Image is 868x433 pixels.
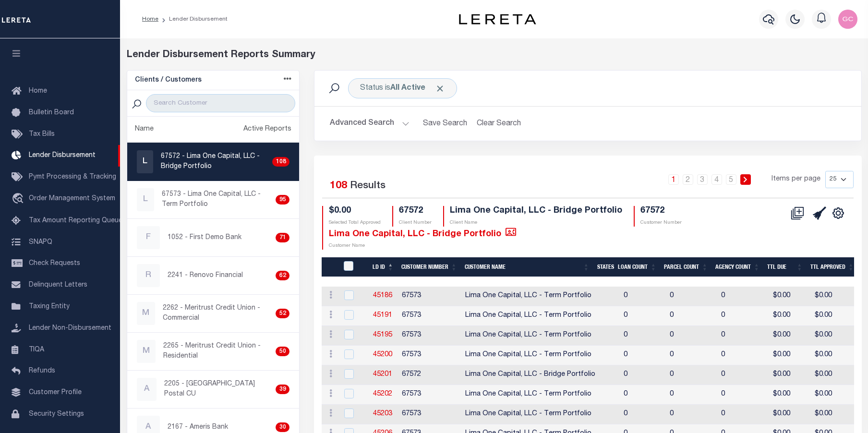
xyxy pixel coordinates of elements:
td: $0.00 [769,306,811,326]
td: 0 [717,346,769,365]
p: Customer Name [329,242,516,250]
td: $0.00 [769,287,811,306]
h4: Lima One Capital, LLC - Bridge Portfolio [450,206,622,216]
h4: 67572 [399,206,432,216]
div: M [137,302,156,325]
a: A2205 - [GEOGRAPHIC_DATA] Postal CU39 [127,371,299,408]
th: Ttl Due: activate to sort column ascending [763,257,807,277]
div: F [137,226,160,249]
td: 0 [717,306,769,326]
p: 2265 - Meritrust Credit Union - Residential [163,341,272,361]
a: 4 [711,174,722,185]
span: Delinquent Letters [29,282,87,289]
span: Check Requests [29,260,80,267]
span: Tax Amount Reporting Queue [29,217,122,224]
p: Client Number [399,219,432,227]
td: 0 [717,385,769,405]
td: $0.00 [769,365,811,385]
a: 45201 [373,371,392,378]
div: A [137,378,157,401]
th: Parcel Count: activate to sort column ascending [660,257,711,277]
a: 1 [668,174,679,185]
a: Home [142,16,158,22]
td: $0.00 [811,405,862,424]
a: 3 [697,174,708,185]
td: 67573 [398,287,461,306]
td: $0.00 [811,306,862,326]
div: 52 [276,309,289,318]
span: Tax Bills [29,131,55,138]
span: Security Settings [29,411,84,418]
a: L67573 - Lima One Capital, LLC - Term Portfolio95 [127,181,299,218]
p: Customer Number [640,219,682,227]
td: 0 [666,326,717,346]
td: 0 [620,326,666,346]
th: LDID [338,257,369,277]
td: 0 [717,405,769,424]
td: 67573 [398,326,461,346]
a: 45202 [373,391,392,397]
p: Client Name [450,219,622,227]
h4: 67572 [640,206,682,216]
th: Customer Name: activate to sort column ascending [461,257,593,277]
a: M2262 - Meritrust Credit Union - Commercial52 [127,295,299,332]
span: Refunds [29,368,55,374]
td: $0.00 [769,346,811,365]
li: Lender Disbursement [158,15,228,24]
div: 39 [276,385,289,394]
td: 0 [717,287,769,306]
div: Name [135,124,154,135]
a: 5 [726,174,736,185]
div: 71 [276,233,289,242]
td: $0.00 [811,365,862,385]
td: Lima One Capital, LLC - Term Portfolio [461,306,599,326]
td: Lima One Capital, LLC - Term Portfolio [461,287,599,306]
td: 0 [666,405,717,424]
h4: Lima One Capital, LLC - Bridge Portfolio [329,227,516,240]
td: Lima One Capital, LLC - Bridge Portfolio [461,365,599,385]
th: Loan Count: activate to sort column ascending [614,257,660,277]
img: svg+xml;base64,PHN2ZyB4bWxucz0iaHR0cDovL3d3dy53My5vcmcvMjAwMC9zdmciIHBvaW50ZXItZXZlbnRzPSJub25lIi... [838,10,857,29]
a: 45203 [373,410,392,417]
h5: Clients / Customers [135,76,202,84]
td: 0 [666,365,717,385]
td: 0 [666,346,717,365]
td: 0 [666,287,717,306]
td: $0.00 [769,405,811,424]
span: Click to Remove [435,84,445,94]
div: 108 [272,157,289,167]
span: Taxing Entity [29,303,70,310]
p: 1052 - First Demo Bank [168,233,241,243]
div: Status is [348,78,457,98]
img: logo-dark.svg [459,14,536,24]
label: Results [350,179,386,194]
td: 67573 [398,346,461,365]
b: All Active [390,84,425,92]
span: Lender Disbursement [29,152,96,159]
h4: $0.00 [329,206,381,216]
a: 45200 [373,351,392,358]
th: Agency Count: activate to sort column ascending [711,257,763,277]
span: TIQA [29,346,44,353]
span: Bulletin Board [29,109,74,116]
td: Lima One Capital, LLC - Term Portfolio [461,326,599,346]
th: States [593,257,615,277]
span: Home [29,88,47,95]
div: L [137,150,153,173]
td: $0.00 [769,385,811,405]
a: 45186 [373,292,392,299]
td: Lima One Capital, LLC - Term Portfolio [461,405,599,424]
a: 2 [683,174,693,185]
a: M2265 - Meritrust Credit Union - Residential50 [127,333,299,370]
th: LD ID: activate to sort column descending [369,257,398,277]
div: 30 [276,422,289,432]
td: 0 [620,405,666,424]
div: L [137,188,154,211]
a: 45195 [373,332,392,338]
td: 0 [620,346,666,365]
i: travel_explore [12,193,27,205]
td: 67573 [398,385,461,405]
td: $0.00 [811,287,862,306]
p: 2205 - [GEOGRAPHIC_DATA] Postal CU [164,379,272,399]
td: 0 [717,365,769,385]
